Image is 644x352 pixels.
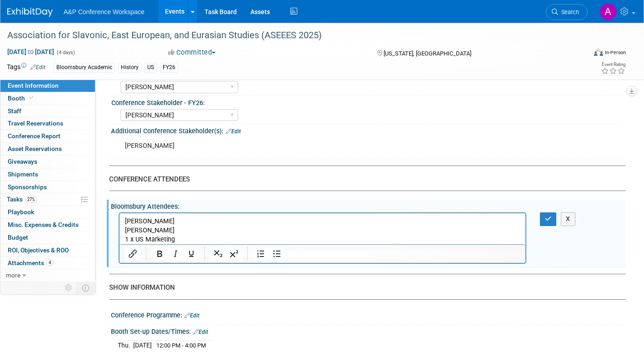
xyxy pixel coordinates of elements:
[56,50,75,55] span: (4 days)
[0,143,95,155] a: Asset Reservations
[561,212,575,226] button: X
[61,282,77,294] td: Personalize Event Tab Strip
[119,137,526,155] div: [PERSON_NAME]
[7,8,53,17] img: ExhibitDay
[0,206,95,218] a: Playbook
[8,95,35,102] span: Booth
[0,231,95,244] a: Budget
[111,124,626,136] div: Additional Conference Stakeholder(s):
[185,312,200,319] a: Edit
[8,221,79,228] span: Misc. Expenses & Credits
[594,49,603,56] img: Format-Inperson.png
[8,132,60,140] span: Conference Report
[8,171,38,178] span: Shipments
[8,259,53,267] span: Attachments
[125,247,140,260] button: Insert/edit link
[604,49,626,56] div: In-Person
[0,244,95,256] a: ROI, Objectives & ROO
[111,325,626,337] div: Booth Set-up Dates/Times:
[0,181,95,193] a: Sponsorships
[156,342,206,349] span: 12:00 PM - 4:00 PM
[384,50,471,57] span: [US_STATE], [GEOGRAPHIC_DATA]
[546,4,588,20] a: Search
[8,158,37,165] span: Giveaways
[152,247,167,260] button: Bold
[111,200,626,211] div: Bloomsbury Attendees:
[0,105,95,117] a: Staff
[0,168,95,181] a: Shipments
[133,340,152,350] td: [DATE]
[8,208,34,216] span: Playbook
[534,47,626,61] div: Event Format
[0,269,95,282] a: more
[226,247,242,260] button: Superscript
[558,9,579,15] span: Search
[226,128,241,135] a: Edit
[118,340,133,350] td: Thu.
[8,107,21,115] span: Staff
[0,193,95,206] a: Tasks27%
[8,120,63,127] span: Travel Reservations
[8,246,69,254] span: ROI, Objectives & ROO
[145,63,157,72] div: US
[601,62,625,67] div: Event Rating
[6,272,20,279] span: more
[77,282,95,294] td: Toggle Event Tabs
[7,48,55,56] span: [DATE] [DATE]
[26,48,35,55] span: to
[111,96,622,107] div: Conference Stakeholder - FY26:
[30,64,45,70] a: Edit
[0,130,95,142] a: Conference Report
[0,80,95,92] a: Event Information
[599,3,617,20] img: Amanda Oney
[25,196,37,203] span: 27%
[7,62,45,73] td: Tags
[8,183,47,191] span: Sponsorships
[0,156,95,168] a: Giveaways
[46,259,53,266] span: 4
[29,96,34,101] i: Booth reservation complete
[111,308,626,320] div: Conference Programme:
[109,283,619,292] div: SHOW INFORMATION
[0,257,95,269] a: Attachments4
[118,63,141,72] div: History
[120,213,525,244] iframe: Rich Text Area
[193,329,208,335] a: Edit
[168,247,183,260] button: Italic
[160,63,178,72] div: FY26
[109,175,619,184] div: CONFERENCE ATTENDEES
[8,145,62,152] span: Asset Reservations
[8,234,28,241] span: Budget
[64,8,145,15] span: A&P Conference Workspace
[210,247,226,260] button: Subscript
[253,247,269,260] button: Numbered list
[8,82,59,89] span: Event Information
[4,27,573,44] div: Association for Slavonic, East European, and Eurasian Studies (ASEEES 2025)
[0,219,95,231] a: Misc. Expenses & Credits
[0,92,95,105] a: Booth
[165,48,219,57] button: Committed
[0,117,95,130] a: Travel Reservations
[54,63,115,72] div: Bloomsbury Academic
[269,247,285,260] button: Bullet list
[7,196,37,203] span: Tasks
[184,247,199,260] button: Underline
